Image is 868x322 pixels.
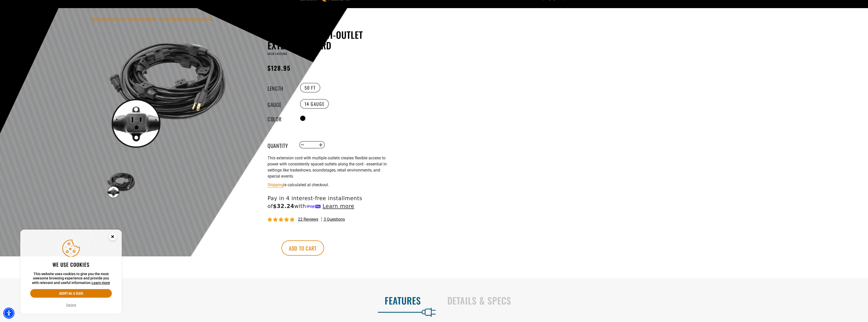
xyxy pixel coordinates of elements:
aside: Cookie Consent [20,230,122,314]
span: › [127,17,128,21]
span: $128.95 [268,63,291,72]
label: 14 Gauge [300,99,329,109]
a: This website uses cookies to give you the most awesome browsing experience and provide you with r... [92,281,110,285]
label: Quantity [268,142,293,148]
a: Bad Ass Extension Cords [91,17,126,21]
a: Return to Collection [129,17,155,21]
legend: Color [268,115,293,122]
p: This website uses cookies to give you the most awesome browsing experience and provide you with r... [30,272,112,285]
a: Shipping [268,182,284,187]
img: black [106,30,228,153]
label: 50 FT [300,83,320,92]
h2: We use cookies [30,261,112,268]
span: MOX14050BK [268,52,287,56]
div: is calculated at checkout. [268,181,392,188]
span: 22 reviews [298,217,318,222]
h2: Details & Specs [447,295,858,306]
button: Add to cart [281,240,324,256]
span: › [156,17,157,21]
span: 4.95 stars [268,217,295,222]
h2: Features [11,295,421,306]
img: black [106,170,136,199]
span: This extension cord with multiple outlets creates flexible access to power with consistently spac... [268,156,387,179]
button: Accept all & close [30,289,112,298]
legend: Gauge [268,101,293,107]
h1: 52 Foot 11 Multi-Outlet Extension Cord [268,29,392,51]
div: Accessibility Menu [3,308,14,319]
button: Decline [65,302,78,308]
span: 52 Foot 11 Multi-Outlet Extension Cord [158,17,211,21]
span: 3 questions [324,217,345,222]
legend: Length [268,84,293,91]
nav: breadcrumbs [91,16,211,22]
